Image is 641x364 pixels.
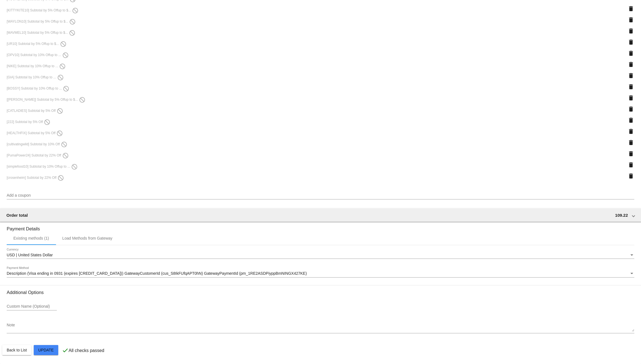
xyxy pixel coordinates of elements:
button: Back to List [2,345,31,355]
span: [GIA] Subtotal by 10% Offup to ... [7,75,64,79]
mat-icon: delete [628,150,634,157]
span: [CATLADIES] Subtotal by 5% Off [7,109,63,113]
div: Existing methods (1) [13,236,49,240]
mat-icon: delete [628,173,634,179]
mat-icon: delete [628,83,634,90]
mat-icon: do_not_disturb [44,119,50,126]
span: [222] Subtotal by 5% Off [7,120,50,124]
input: Add a coupon [7,193,634,198]
mat-icon: delete [628,161,634,168]
mat-select: Payment Method [7,271,634,276]
span: [KITTYKITE10] Subtotal by 5% Offup to $... [7,8,79,12]
span: [UR10] Subtotal by 5% Offup to $... [7,42,67,46]
mat-icon: delete [628,16,634,23]
mat-icon: delete [628,5,634,12]
span: 109.22 [615,213,628,218]
mat-icon: delete [628,50,634,57]
mat-icon: do_not_disturb [71,163,78,170]
span: [cultivatingwild] Subtotal by 10% Off [7,142,67,146]
mat-icon: delete [628,39,634,45]
span: Order total [6,213,28,218]
mat-icon: do_not_disturb [57,175,64,181]
mat-icon: do_not_disturb [60,41,67,47]
span: Back to List [7,348,27,352]
mat-icon: do_not_disturb [79,97,86,103]
span: [NIKE] Subtotal by 10% Offup to ... [7,64,66,68]
h3: Additional Options [7,290,634,295]
mat-icon: do_not_disturb [62,52,69,59]
span: Update [38,348,54,352]
mat-icon: do_not_disturb [69,30,76,36]
mat-icon: do_not_disturb [56,130,63,137]
mat-icon: delete [628,61,634,68]
span: [crosenheim] Subtotal by 22% Off [7,176,64,180]
span: [WAYLON10] Subtotal by 5% Offup to $... [7,20,76,23]
mat-icon: do_not_disturb [57,108,63,114]
mat-icon: delete [628,106,634,112]
mat-select: Currency [7,253,634,257]
span: USD | United States Dollar [7,253,53,257]
mat-icon: check [62,347,69,354]
mat-icon: do_not_disturb [72,7,79,14]
mat-icon: do_not_disturb [63,85,69,92]
span: [[PERSON_NAME]] Subtotal by 5% Offup to $... [7,98,86,102]
mat-icon: delete [628,72,634,79]
div: Load Methods from Gateway [62,236,113,240]
span: [OPV10] Subtotal by 10% Offup to ... [7,53,69,57]
h3: Payment Details [7,222,634,232]
mat-icon: do_not_disturb [69,18,76,25]
span: [PumaPower24] Subtotal by 22% Off [7,153,69,157]
mat-icon: do_not_disturb [57,74,64,81]
mat-icon: do_not_disturb [59,63,66,70]
input: Custom Name (Optional) [7,304,57,309]
span: [BOSSY] Subtotal by 10% Offup to ... [7,86,69,90]
button: Update [34,345,58,355]
p: All checks passed [69,348,104,353]
span: [HEALTHFIX] Subtotal by 5% Off [7,131,63,135]
mat-icon: delete [628,117,634,124]
span: [MAVMEL10] Subtotal by 5% Offup to $... [7,31,76,35]
mat-icon: delete [628,128,634,135]
span: Description (Visa ending in 0931 (expires [CREDIT_CARD_DATA])) GatewayCustomerId (cus_S8IkFUfqAPT... [7,271,307,276]
mat-icon: delete [628,139,634,146]
span: [simplefood10] Subtotal by 10% Offup to ... [7,165,78,168]
mat-icon: do_not_disturb [62,152,69,159]
mat-icon: delete [628,28,634,34]
mat-icon: do_not_disturb [61,141,67,148]
mat-icon: delete [628,95,634,101]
